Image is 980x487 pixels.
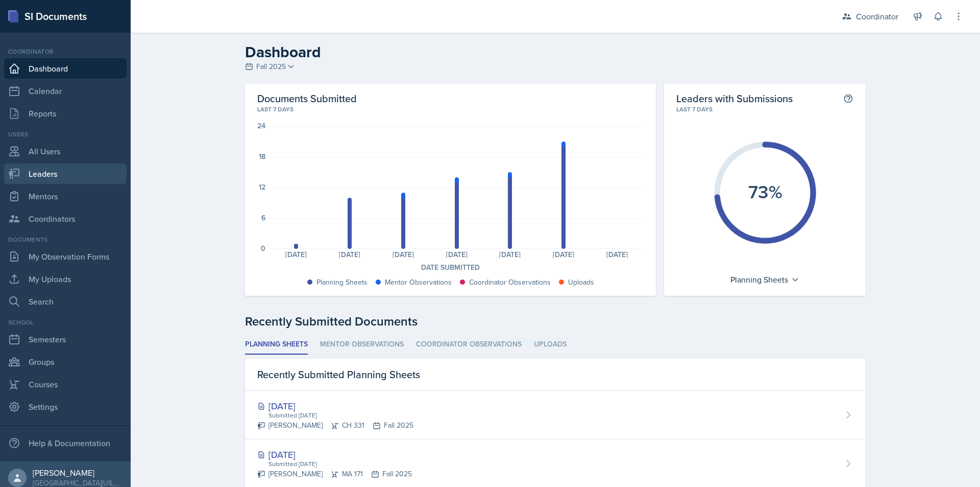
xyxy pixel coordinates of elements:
[534,335,567,355] li: Uploads
[320,335,404,355] li: Mentor Observations
[4,235,127,244] div: Documents
[316,277,367,288] div: Planning Sheets
[256,61,286,72] span: Fall 2025
[469,277,551,288] div: Coordinator Observations
[261,214,265,221] div: 6
[591,251,644,258] div: [DATE]
[257,262,644,273] div: Date Submitted
[4,164,127,184] a: Leaders
[257,122,265,129] div: 24
[856,10,898,22] div: Coordinator
[4,47,127,56] div: Coordinator
[385,277,452,288] div: Mentor Observations
[4,291,127,312] a: Search
[245,391,866,439] a: [DATE] Submitted [DATE] [PERSON_NAME]CH 331Fall 2025
[267,459,412,469] div: Submitted [DATE]
[261,245,265,252] div: 0
[537,251,591,258] div: [DATE]
[725,271,804,288] div: Planning Sheets
[245,43,866,61] h2: Dashboard
[257,469,412,479] div: [PERSON_NAME] MA 171 Fall 2025
[4,374,127,395] a: Courses
[245,359,866,391] div: Recently Submitted Planning Sheets
[4,58,127,79] a: Dashboard
[4,269,127,289] a: My Uploads
[257,399,413,413] div: [DATE]
[33,468,122,478] div: [PERSON_NAME]
[4,329,127,350] a: Semesters
[568,277,594,288] div: Uploads
[4,186,127,206] a: Mentors
[748,178,782,205] text: 73%
[4,208,127,229] a: Coordinators
[257,448,412,461] div: [DATE]
[245,312,866,331] div: Recently Submitted Documents
[4,141,127,161] a: All Users
[4,246,127,267] a: My Observation Forms
[259,183,265,191] div: 12
[4,81,127,101] a: Calendar
[267,411,413,420] div: Submitted [DATE]
[257,92,644,105] h2: Documents Submitted
[483,251,537,258] div: [DATE]
[4,318,127,327] div: School
[259,153,265,160] div: 18
[257,105,644,114] div: Last 7 days
[416,335,522,355] li: Coordinator Observations
[269,251,323,258] div: [DATE]
[257,420,413,431] div: [PERSON_NAME] CH 331 Fall 2025
[676,105,853,114] div: Last 7 days
[430,251,483,258] div: [DATE]
[377,251,430,258] div: [DATE]
[4,352,127,372] a: Groups
[4,103,127,124] a: Reports
[4,130,127,139] div: Users
[4,397,127,417] a: Settings
[245,335,308,355] li: Planning Sheets
[676,92,793,105] h2: Leaders with Submissions
[323,251,377,258] div: [DATE]
[4,433,127,453] div: Help & Documentation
